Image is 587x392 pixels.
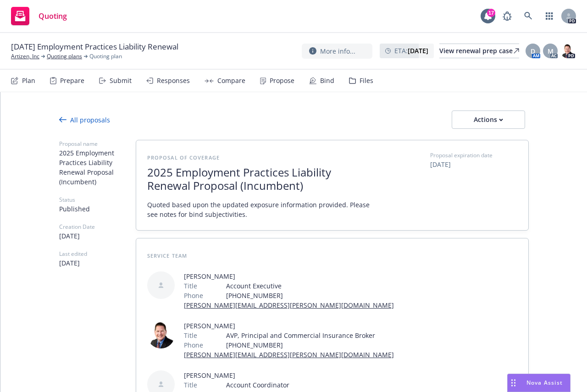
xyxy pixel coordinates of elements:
[320,46,355,56] span: More info...
[184,281,197,291] span: Title
[184,271,394,281] span: [PERSON_NAME]
[59,231,136,241] span: [DATE]
[226,331,394,340] span: AVP, Principal and Commercial Insurance Broker
[526,379,563,386] span: Nova Assist
[47,52,82,61] a: Quoting plans
[360,77,373,84] div: Files
[184,301,394,309] a: [PERSON_NAME][EMAIL_ADDRESS][PERSON_NAME][DOMAIN_NAME]
[7,3,71,29] a: Quoting
[408,46,428,55] strong: [DATE]
[507,374,570,392] button: Nova Assist
[320,77,334,84] div: Bind
[439,44,519,58] div: View renewal prep case
[430,160,517,169] span: [DATE]
[39,12,67,20] span: Quoting
[11,41,178,52] span: [DATE] Employment Practices Liability Renewal
[226,380,343,390] span: Account Coordinator
[487,9,495,17] div: 17
[184,291,203,300] span: Phone
[394,46,428,55] span: ETA :
[217,77,245,84] div: Compare
[270,77,294,84] div: Propose
[22,77,35,84] div: Plan
[302,44,372,59] button: More info...
[59,196,136,204] span: Status
[147,321,175,348] img: employee photo
[498,7,516,25] a: Report a Bug
[59,115,110,125] div: All proposals
[147,154,220,161] span: Proposal of coverage
[430,151,493,160] span: Proposal expiration date
[508,374,519,392] div: Drag to move
[89,52,122,61] span: Quoting plan
[59,250,136,258] span: Last edited
[184,321,394,331] span: [PERSON_NAME]
[147,252,187,259] span: Service Team
[147,200,372,219] span: Quoted based upon the updated exposure information provided. Please see notes for bind subjectivi...
[184,331,197,340] span: Title
[531,46,535,56] span: D
[226,291,394,300] span: [PHONE_NUMBER]
[184,340,203,350] span: Phone
[60,77,84,84] div: Prepare
[226,281,394,291] span: Account Executive
[59,148,136,187] span: 2025 Employment Practices Liability Renewal Proposal (Incumbent)
[59,140,136,148] span: Proposal name
[11,52,39,61] a: Artizen, Inc
[184,350,394,359] a: [PERSON_NAME][EMAIL_ADDRESS][PERSON_NAME][DOMAIN_NAME]
[467,111,510,128] div: Actions
[184,380,197,390] span: Title
[147,166,372,193] span: 2025 Employment Practices Liability Renewal Proposal (Incumbent)
[452,110,525,129] button: Actions
[519,7,537,25] a: Search
[560,44,575,58] img: photo
[184,370,343,380] span: [PERSON_NAME]
[157,77,190,84] div: Responses
[439,44,519,58] a: View renewal prep case
[540,7,559,25] a: Switch app
[226,340,394,350] span: [PHONE_NUMBER]
[59,223,136,231] span: Creation Date
[59,204,136,214] span: Published
[59,258,136,268] span: [DATE]
[548,46,554,56] span: M
[110,77,132,84] div: Submit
